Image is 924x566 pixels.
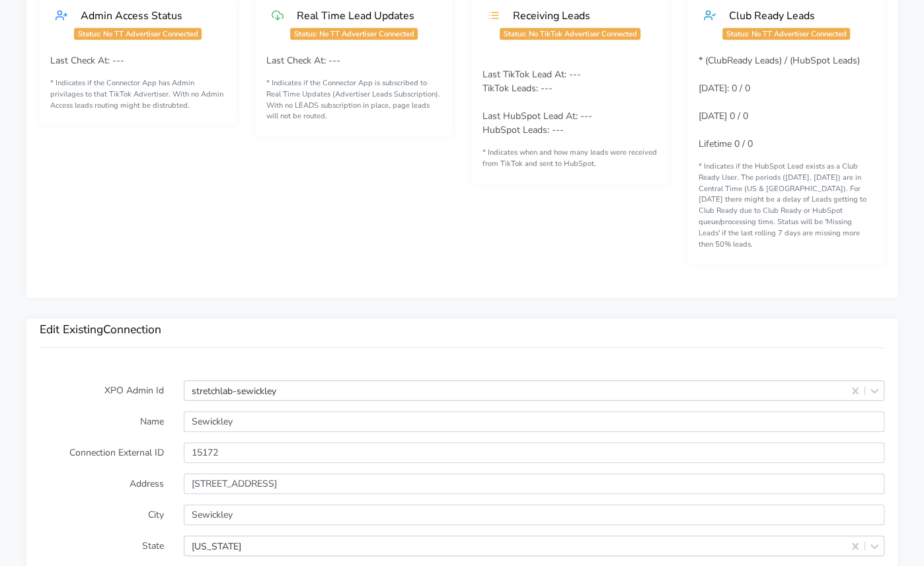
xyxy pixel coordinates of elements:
[30,411,174,432] label: Name
[192,539,241,553] div: [US_STATE]
[266,54,442,67] p: Last Check At: ---
[699,110,748,122] span: [DATE] 0 / 0
[482,124,564,136] span: HubSpot Leads: ---
[184,473,884,494] input: Enter Address ..
[699,138,753,150] span: Lifetime 0 / 0
[50,78,225,111] small: * Indicates if the Connector App has Admin privilages to that TikTok Advertiser. With no Admin Ac...
[50,54,225,67] p: Last Check At: ---
[482,82,553,95] span: TikTok Leads: ---
[30,505,174,525] label: City
[30,536,174,556] label: State
[74,28,201,40] span: Status: No TT Advertiser Connected
[699,82,750,95] span: [DATE]: 0 / 0
[30,380,174,401] label: XPO Admin Id
[184,505,884,525] input: Enter the City ..
[192,384,276,397] div: stretchlab-sewickley
[40,323,884,337] h3: Edit Existing Connection
[482,68,581,81] span: Last TikTok Lead At: ---
[266,78,442,122] small: * Indicates if the Connector App is subscribed to Real Time Updates (Advertiser Leads Subscriptio...
[699,54,860,67] span: * (ClubReady Leads) / (HubSpot Leads)
[67,9,220,22] div: Admin Access Status
[30,442,174,463] label: Connection External ID
[184,411,884,432] input: Enter Name ...
[482,110,592,122] span: Last HubSpot Lead At: ---
[699,161,866,249] span: * Indicates if the HubSpot Lead exists as a Club Ready User. The periods ([DATE], [DATE]) are in ...
[30,473,174,494] label: Address
[290,28,417,40] span: Status: No TT Advertiser Connected
[500,28,640,40] span: Status: No TikTok Advertiser Connected
[184,442,884,463] input: Enter the external ID ..
[284,9,436,22] div: Real Time Lead Updates
[500,9,652,22] div: Receiving Leads
[722,28,849,40] span: Status: No TT Advertiser Connected
[716,9,868,22] div: Club Ready Leads
[482,147,657,169] span: * Indicates when and how many leads were received from TikTok and sent to HubSpot.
